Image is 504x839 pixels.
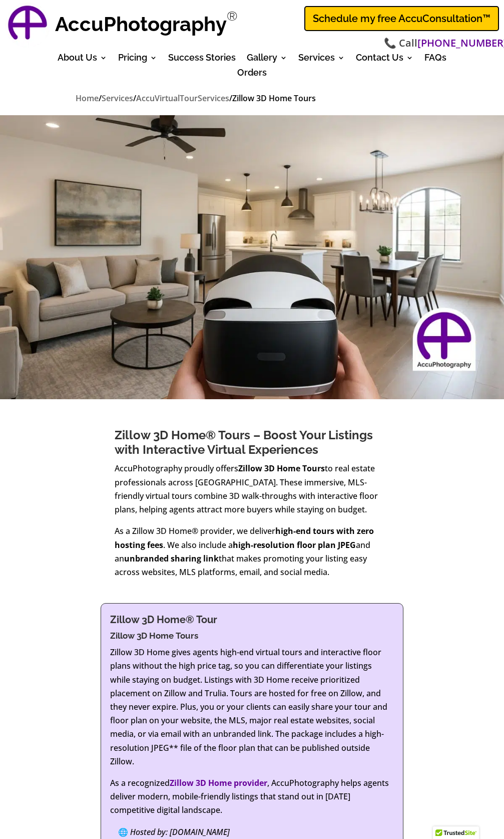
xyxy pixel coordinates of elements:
strong: unbranded sharing link [124,553,219,564]
strong: high-end tours with zero hosting fees [115,525,374,550]
a: Services [102,93,133,105]
nav: breadcrumbs [76,92,429,105]
div: AccuPhotography proudly offers to real estate professionals across [GEOGRAPHIC_DATA]. These immer... [115,462,390,579]
sup: Registered Trademark [227,9,238,24]
a: FAQs [424,54,446,65]
a: Success Stories [168,54,236,65]
span: / [99,93,102,104]
strong: high-resolution floor plan JPEG [233,539,356,550]
span: / [229,93,232,104]
span: Zillow 3D Home Tours [232,93,316,104]
a: Pricing [118,54,157,65]
h3: Zillow 3D Home Tours [110,631,393,646]
p: As a recognized , AccuPhotography helps agents deliver modern, mobile-friendly listings that stan... [110,776,393,825]
a: Gallery [247,54,287,65]
span: / [133,93,136,104]
a: About Us [58,54,107,65]
a: AccuVirtualTourServices [136,93,229,105]
p: As a Zillow 3D Home® provider, we deliver . We also include a and an that makes promoting your li... [115,524,390,579]
a: Home [76,93,99,105]
p: Zillow 3D Home gives agents high-end virtual tours and interactive floor plans without the high p... [110,646,393,776]
span: Zillow 3D Home® Tours – Boost Your Listings with Interactive Virtual Experiences [115,428,373,457]
a: Contact Us [356,54,413,65]
strong: Zillow 3D Home Tours [238,463,325,474]
a: AccuPhotography Logo - Professional Real Estate Photography and Media Services in Dallas, Texas [5,3,50,48]
span: Zillow 3D Home® Tour [110,614,217,626]
img: AccuPhotography [5,3,50,48]
a: Orders [237,69,267,80]
a: Zillow 3D Home provider [170,777,267,788]
em: Hosted by: [DOMAIN_NAME] [130,826,230,837]
span: Hosted domain [118,826,128,837]
strong: AccuPhotography [55,12,227,36]
a: Schedule my free AccuConsultation™ [304,6,499,31]
a: Services [298,54,345,65]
